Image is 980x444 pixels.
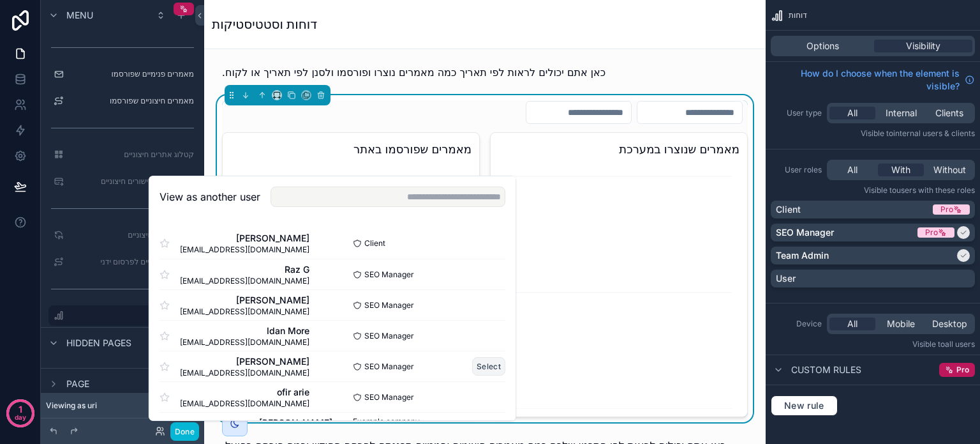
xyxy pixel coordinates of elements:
span: With [891,164,910,176]
label: Device [771,319,822,329]
span: SEO Manager [364,362,414,372]
label: מאמרים חיצוניים שפורסמו [69,96,194,106]
p: day [15,408,26,426]
span: All [847,164,857,176]
span: SEO Manager [364,392,414,402]
p: Team Admin [776,249,829,262]
p: 1 [19,403,22,416]
a: מרכז רכישת קישורים חיצוניים [48,171,197,192]
a: דוחות [48,305,197,326]
p: Visible to [771,339,975,349]
span: SEO Manager [364,300,414,310]
span: [PERSON_NAME] [180,232,309,245]
div: chart [230,164,471,409]
span: SEO Manager [364,270,414,280]
button: Select [472,357,505,376]
span: Pro [956,365,969,375]
span: Page [66,378,89,390]
span: [EMAIL_ADDRESS][DOMAIN_NAME] [180,307,309,317]
label: דוחות [69,310,189,321]
a: ניהול אתרים חיצוניים [48,225,197,245]
span: [PERSON_NAME] [180,294,309,307]
span: All [847,318,857,330]
span: Pro [925,227,938,238]
span: SEO Manager [364,331,414,341]
label: User roles [771,165,822,175]
span: Viewing as uri [46,401,97,411]
span: דוחות [789,10,807,20]
label: מאמרים חיצוניים לפרסום ידני [69,257,194,267]
span: Hidden pages [66,337,131,349]
p: User [776,272,796,285]
span: [EMAIL_ADDRESS][DOMAIN_NAME] [180,337,309,348]
span: All [847,107,857,119]
span: [EMAIL_ADDRESS][DOMAIN_NAME] [180,368,309,378]
span: [EMAIL_ADDRESS][DOMAIN_NAME] [180,276,309,286]
div: chart [498,164,739,409]
span: Example company [353,417,420,427]
span: [PERSON_NAME] [180,417,332,429]
span: Options [806,40,839,52]
span: Pro [940,204,953,215]
label: User type [771,108,822,118]
span: Visibility [906,40,940,52]
span: Mobile [887,318,915,330]
p: Visible to [771,185,975,195]
span: Menu [66,9,93,22]
p: Visible to [771,128,975,139]
span: Without [933,164,966,176]
span: Desktop [932,318,967,330]
h1: דוחות וסטטיסטיקות [212,15,317,33]
h3: מאמרים שנוצרו במערכת [498,141,739,158]
button: Done [170,422,199,441]
span: [PERSON_NAME] [180,355,309,368]
span: Client [364,238,385,249]
a: מאמרים חיצוניים שפורסמו [48,91,197,111]
a: מאמרים חיצוניים לפרסום ידני [48,252,197,272]
label: מאמרים פנימיים שפורסמו [69,69,194,79]
span: Raz G [180,263,309,276]
span: Custom rules [791,364,861,376]
p: SEO Manager [776,226,834,239]
a: How do I choose when the element is visible? [771,67,975,93]
span: all users [945,339,975,349]
span: Idan More [180,325,309,337]
span: Users with these roles [896,185,975,195]
a: מאמרים פנימיים שפורסמו [48,64,197,84]
span: [EMAIL_ADDRESS][DOMAIN_NAME] [180,399,309,409]
label: ניהול אתרים חיצוניים [69,230,194,240]
span: Internal users & clients [893,128,975,138]
button: New rule [771,395,838,416]
h2: View as another user [160,189,260,204]
h3: מאמרים שפורסמו באתר [230,141,471,158]
p: Client [776,203,801,216]
label: קטלוג אתרים חיצוניים [69,149,194,160]
span: ofir arie [180,386,309,399]
span: How do I choose when the element is visible? [771,67,960,93]
span: Internal [886,107,917,119]
label: מרכז רכישת קישורים חיצוניים [69,176,194,187]
span: [EMAIL_ADDRESS][DOMAIN_NAME] [180,245,309,255]
span: Clients [935,107,963,119]
span: New rule [779,400,829,411]
a: קטלוג אתרים חיצוניים [48,144,197,165]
